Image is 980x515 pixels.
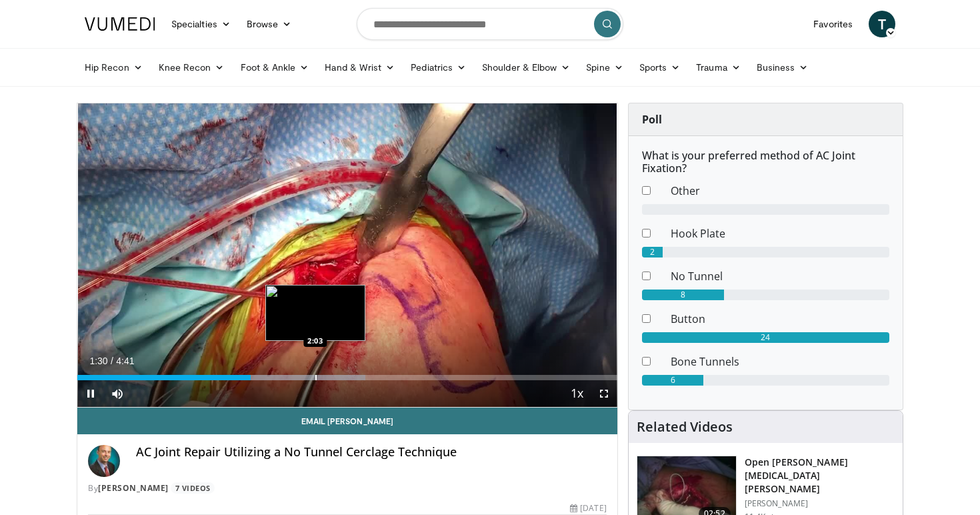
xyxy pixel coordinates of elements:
[116,356,134,366] span: 4:41
[98,482,169,494] a: [PERSON_NAME]
[136,445,607,460] h4: AC Joint Repair Utilizing a No Tunnel Cerclage Technique
[163,11,239,37] a: Specialties
[642,247,663,257] div: 2
[104,380,131,407] button: Mute
[661,225,899,241] dd: Hook Plate
[637,419,733,435] h4: Related Videos
[151,54,233,81] a: Knee Recon
[317,54,403,81] a: Hand & Wrist
[239,11,300,37] a: Browse
[642,375,704,386] div: 6
[591,380,617,407] button: Fullscreen
[265,285,365,341] img: image.jpeg
[89,356,107,366] span: 1:30
[578,54,631,81] a: Spine
[233,54,317,81] a: Foot & Ankle
[564,380,591,407] button: Playback Rate
[77,375,617,380] div: Progress Bar
[805,11,861,37] a: Favorites
[111,356,113,366] span: /
[642,290,725,300] div: 8
[77,54,151,81] a: Hip Recon
[661,311,899,327] dd: Button
[474,54,578,81] a: Shoulder & Elbow
[642,112,662,127] strong: Poll
[642,332,889,343] div: 24
[631,54,689,81] a: Sports
[570,502,606,514] div: [DATE]
[171,482,215,494] a: 7 Videos
[661,268,899,284] dd: No Tunnel
[749,54,817,81] a: Business
[85,17,155,31] img: VuMedi Logo
[77,408,617,434] a: Email [PERSON_NAME]
[869,11,895,37] a: T
[77,380,104,407] button: Pause
[88,445,120,477] img: Avatar
[77,103,617,408] video-js: Video Player
[357,8,623,40] input: Search topics, interventions
[745,456,895,496] h3: Open [PERSON_NAME][MEDICAL_DATA][PERSON_NAME]
[642,149,889,175] h6: What is your preferred method of AC Joint Fixation?
[661,183,899,199] dd: Other
[745,498,895,509] p: [PERSON_NAME]
[88,482,607,494] div: By
[403,54,474,81] a: Pediatrics
[661,354,899,370] dd: Bone Tunnels
[688,54,749,81] a: Trauma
